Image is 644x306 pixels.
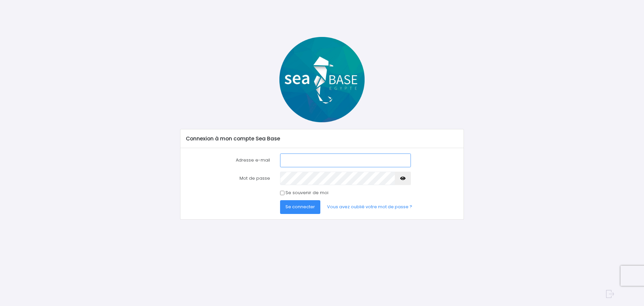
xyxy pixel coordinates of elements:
a: Vous avez oublié votre mot de passe ? [322,200,418,214]
label: Mot de passe [181,172,275,185]
label: Se souvenir de moi [285,189,328,196]
button: Se connecter [280,200,320,214]
span: Se connecter [285,204,315,210]
div: Connexion à mon compte Sea Base [180,129,463,148]
label: Adresse e-mail [181,154,275,167]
